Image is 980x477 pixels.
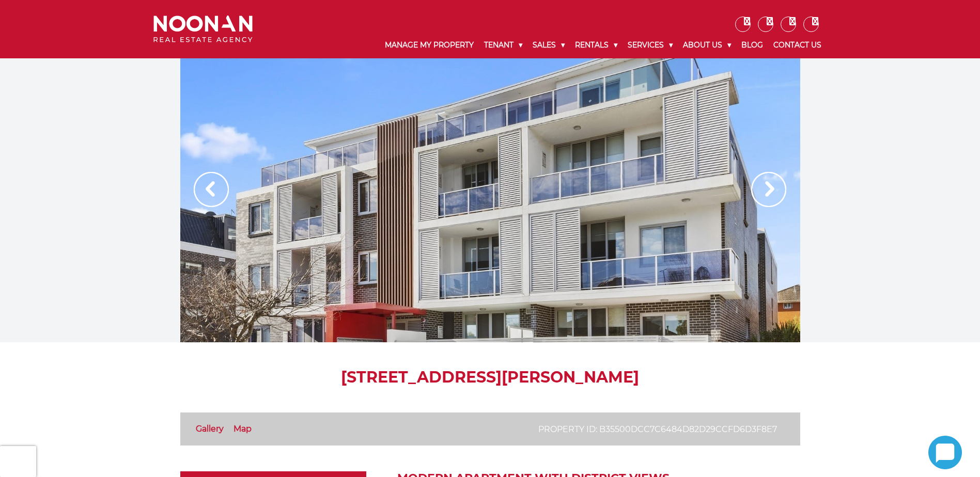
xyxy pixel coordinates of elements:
a: Services [623,32,678,58]
a: About Us [678,32,736,58]
a: Rentals [570,32,623,58]
a: Map [234,424,252,434]
img: Arrow slider [194,172,229,207]
a: Sales [527,32,570,58]
h1: [STREET_ADDRESS][PERSON_NAME] [180,368,800,387]
p: Property ID: b35500dcc7c6484d82d29ccfd6d3f8e7 [538,423,777,436]
a: Manage My Property [380,32,479,58]
a: Contact Us [768,32,827,58]
img: Arrow slider [751,172,786,207]
a: Tenant [479,32,527,58]
img: Noonan Real Estate Agency [153,15,253,43]
a: Gallery [196,424,224,434]
a: Blog [736,32,768,58]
